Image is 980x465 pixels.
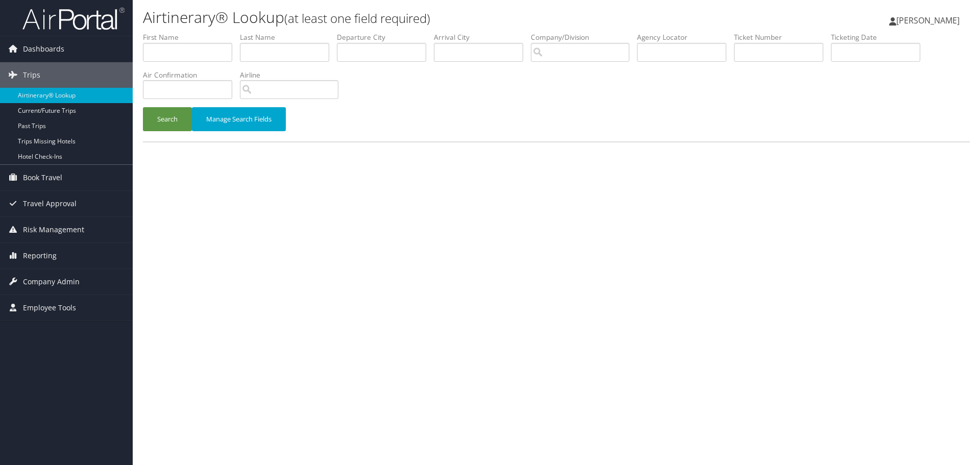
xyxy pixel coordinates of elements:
span: Employee Tools [23,295,76,321]
label: Airline [240,70,346,80]
button: Search [143,107,192,131]
a: [PERSON_NAME] [889,5,970,36]
label: Company/Division [531,32,637,42]
span: [PERSON_NAME] [896,15,960,26]
span: Company Admin [23,269,80,295]
label: Air Confirmation [143,70,240,80]
label: Last Name [240,32,337,42]
h1: Airtinerary® Lookup [143,7,694,28]
label: Ticketing Date [831,32,928,42]
button: Manage Search Fields [192,107,286,131]
img: airportal-logo.png [22,7,125,31]
span: Dashboards [23,36,64,62]
label: Ticket Number [734,32,831,42]
span: Risk Management [23,217,84,242]
label: Agency Locator [637,32,734,42]
label: Departure City [337,32,434,42]
span: Reporting [23,243,57,268]
label: First Name [143,32,240,42]
span: Trips [23,62,40,88]
span: Book Travel [23,165,62,190]
span: Travel Approval [23,191,77,216]
small: (at least one field required) [284,10,430,27]
label: Arrival City [434,32,531,42]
